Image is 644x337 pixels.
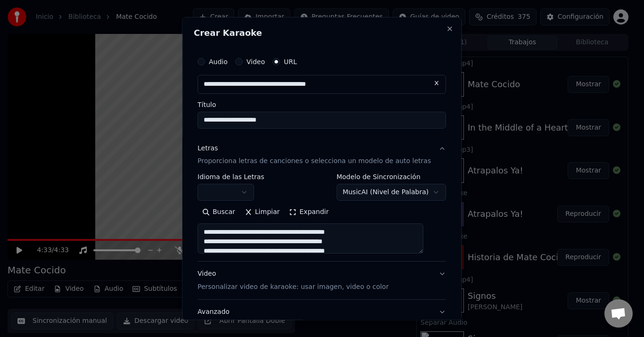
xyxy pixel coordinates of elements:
[284,58,297,65] label: URL
[240,205,284,220] button: Limpiar
[198,205,240,220] button: Buscar
[198,157,431,166] p: Proporciona letras de canciones o selecciona un modelo de auto letras
[285,205,334,220] button: Expandir
[194,29,450,37] h2: Crear Karaoke
[198,300,446,325] button: Avanzado
[198,283,388,292] p: Personalizar video de karaoke: usar imagen, video o color
[198,101,446,108] label: Título
[198,270,388,292] div: Video
[209,58,228,65] label: Audio
[198,262,446,300] button: VideoPersonalizar video de karaoke: usar imagen, video o color
[198,136,446,174] button: LetrasProporciona letras de canciones o selecciona un modelo de auto letras
[337,174,446,181] label: Modelo de Sincronización
[247,58,265,65] label: Video
[198,144,218,153] div: Letras
[198,174,446,262] div: LetrasProporciona letras de canciones o selecciona un modelo de auto letras
[198,174,264,181] label: Idioma de las Letras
